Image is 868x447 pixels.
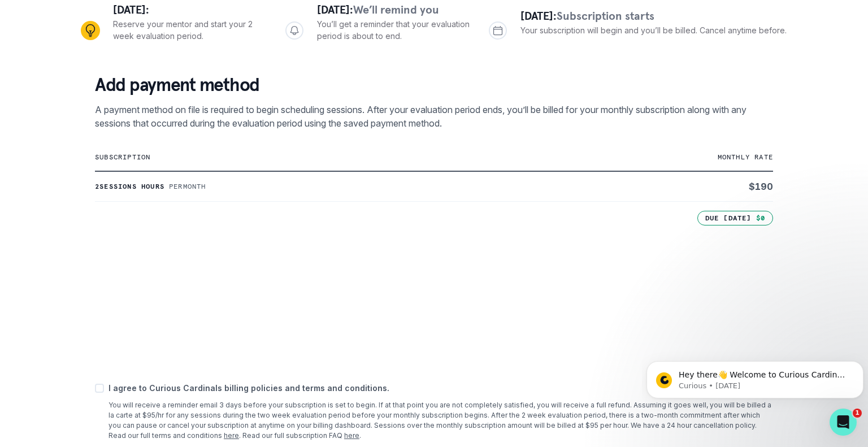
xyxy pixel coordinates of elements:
a: here [344,431,359,440]
p: Add payment method [95,73,773,96]
iframe: Intercom notifications message [642,337,868,416]
p: Due [DATE] [705,214,752,223]
td: $ 190 [547,171,773,202]
a: here [224,431,239,440]
span: [DATE]: [520,8,557,23]
span: Subscription starts [557,8,654,23]
p: Your subscription will begin and you’ll be billed. Cancel anytime before. [520,24,787,36]
span: [DATE]: [113,2,149,17]
p: You’ll get a reminder that your evaluation period is about to end. [317,18,471,42]
iframe: Intercom live chat [830,409,857,436]
p: 2 sessions hours [95,182,164,191]
p: Reserve your mentor and start your 2 week evaluation period. [113,18,267,42]
span: We’ll remind you [353,2,439,17]
div: Progress [81,1,787,60]
p: monthly rate [547,153,773,162]
span: [DATE]: [317,2,353,17]
p: A payment method on file is required to begin scheduling sessions. After your evaluation period e... [95,103,773,130]
p: You will receive a reminder email 3 days before your subscription is set to begin. If at that poi... [108,400,773,441]
p: $0 [756,214,765,223]
p: subscription [95,153,547,162]
p: Per month [169,182,206,191]
p: I agree to Curious Cardinals billing policies and terms and conditions. [108,382,773,394]
span: 1 [853,409,862,418]
iframe: Secure payment input frame [93,223,775,366]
